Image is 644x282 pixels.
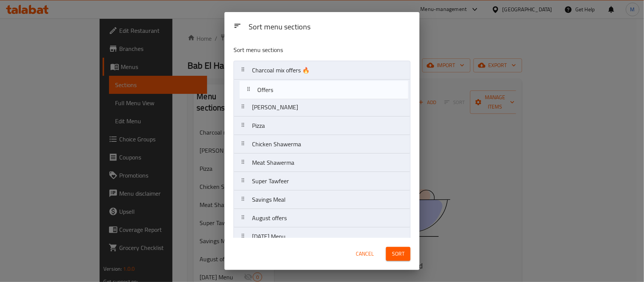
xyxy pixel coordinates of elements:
p: Sort menu sections [234,45,374,55]
button: Cancel [353,247,377,261]
div: Sort menu sections [246,19,413,36]
button: Sort [386,247,410,261]
span: Sort [392,249,404,259]
span: Cancel [356,249,374,259]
